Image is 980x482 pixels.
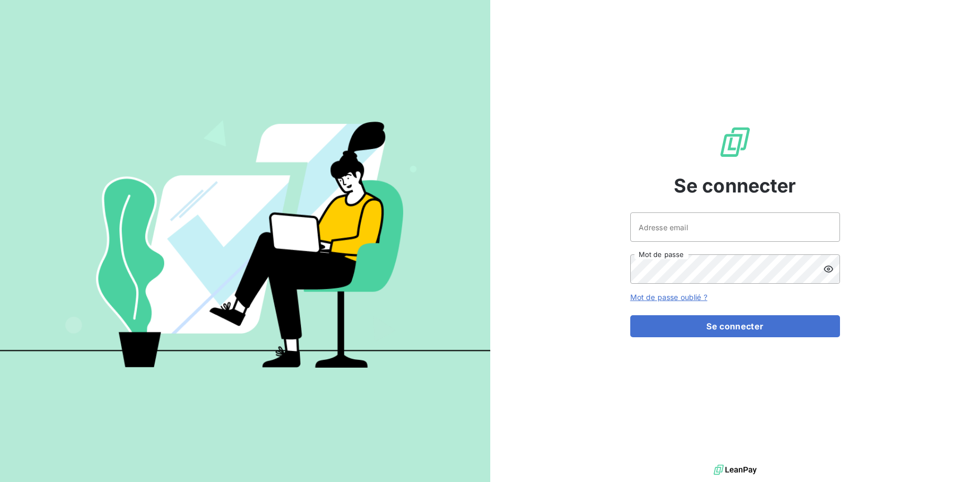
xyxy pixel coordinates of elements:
[630,293,707,302] a: Mot de passe oublié ?
[718,125,752,159] img: Logo LeanPay
[630,315,840,337] button: Se connecter
[630,212,840,242] input: placeholder
[714,462,757,478] img: logo
[674,172,796,200] span: Se connecter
